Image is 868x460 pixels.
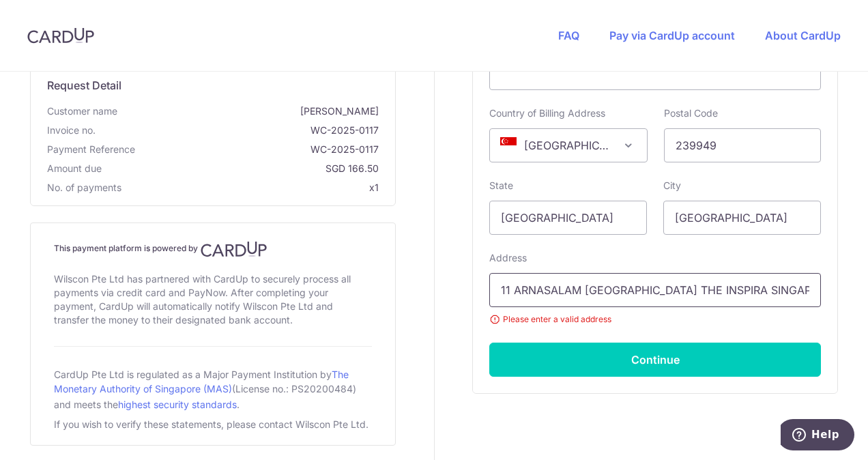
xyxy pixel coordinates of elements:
[54,241,372,257] h4: This payment platform is powered by
[47,162,102,175] span: Amount due
[664,128,822,162] input: Example 123456
[47,78,121,92] span: translation missing: en.request_detail
[489,106,605,120] label: Country of Billing Address
[118,399,237,410] a: highest security standards
[47,143,135,155] span: translation missing: en.payment_reference
[54,270,372,330] div: Wilscon Pte Ltd has partnered with CardUp to securely process all payments via credit card and Pa...
[47,124,96,137] span: Invoice no.
[489,313,821,326] small: Please enter a valid address
[489,251,527,265] label: Address
[489,179,513,192] label: State
[781,419,854,453] iframe: Opens a widget where you can find more information
[490,129,646,162] span: Singapore
[609,29,735,42] a: Pay via CardUp account
[141,143,379,156] span: WC-2025-0117
[101,124,379,137] span: WC-2025-0117
[27,27,94,44] img: CardUp
[107,162,379,175] span: SGD 166.50
[663,179,681,192] label: City
[123,104,379,118] span: [PERSON_NAME]
[489,343,821,377] button: Continue
[664,106,718,120] label: Postal Code
[369,182,379,193] span: x1
[47,181,121,195] span: No. of payments
[489,128,647,162] span: Singapore
[765,29,841,42] a: About CardUp
[54,415,371,434] div: If you wish to verify these statements, please contact Wilscon Pte Ltd.
[558,29,579,42] a: FAQ
[47,104,117,118] span: Customer name
[501,65,809,81] iframe: Secure card payment input frame
[54,363,372,415] div: CardUp Pte Ltd is regulated as a Major Payment Institution by (License no.: PS20200484) and meets...
[201,241,267,257] img: CardUp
